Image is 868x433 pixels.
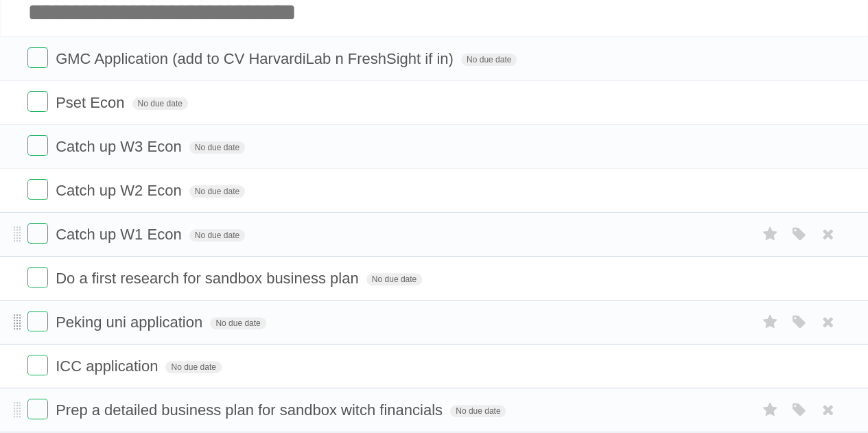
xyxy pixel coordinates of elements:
[56,138,185,155] span: Catch up W3 Econ
[56,50,457,67] span: GMC Application (add to CV HarvardiLab n FreshSight if in)
[27,223,48,244] label: Done
[757,311,783,333] label: Star task
[27,135,48,156] label: Done
[56,314,206,331] span: Peking uni application
[461,54,517,66] span: No due date
[27,311,48,331] label: Done
[27,91,48,112] label: Done
[757,223,783,246] label: Star task
[27,47,48,68] label: Done
[27,355,48,375] label: Done
[27,179,48,200] label: Done
[56,270,362,287] span: Do a first research for sandbox business plan
[210,317,266,329] span: No due date
[189,141,245,154] span: No due date
[132,97,188,110] span: No due date
[56,401,446,419] span: Prep a detailed business plan for sandbox witch financials
[27,267,48,288] label: Done
[189,229,245,242] span: No due date
[56,226,185,243] span: Catch up W1 Econ
[757,399,783,421] label: Star task
[56,182,185,199] span: Catch up W2 Econ
[450,405,506,417] span: No due date
[189,185,245,198] span: No due date
[27,399,48,419] label: Done
[165,361,221,373] span: No due date
[366,273,422,285] span: No due date
[56,358,161,375] span: ICC application
[56,94,128,111] span: Pset Econ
